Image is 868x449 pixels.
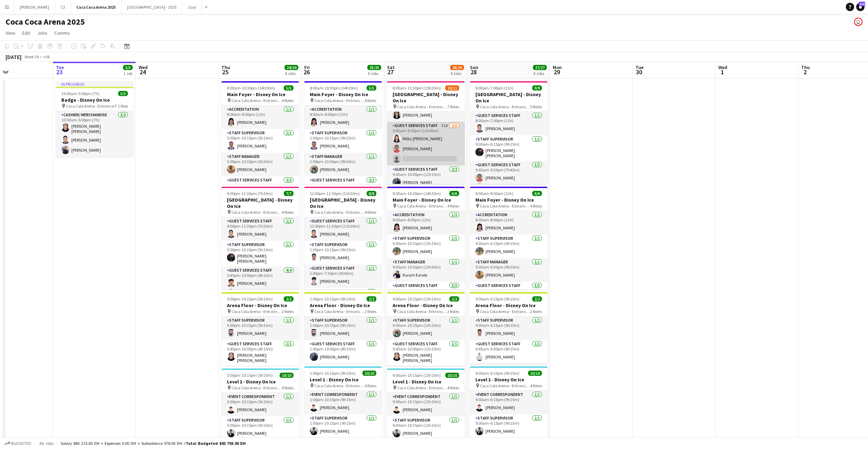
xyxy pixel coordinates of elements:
[367,191,376,196] span: 8/8
[61,91,99,96] span: 10:00am-5:00pm (7h)
[6,30,15,36] span: View
[54,30,70,36] span: Comms
[470,376,547,383] h3: Level 1 - Disney On Ice
[304,241,382,264] app-card-role: Staff Supervisor1/11:00pm-10:15pm (9h15m)[PERSON_NAME]
[221,316,299,340] app-card-role: Staff Supervisor1/15:00pm-10:15pm (5h15m)[PERSON_NAME]
[304,340,382,364] app-card-role: Guest Services Staff1/11:45pm-10:00pm (8h15m)[PERSON_NAME]
[362,371,376,376] span: 10/10
[304,292,382,364] div: 1:00pm-10:15pm (9h15m)2/2Arena Floor - Disney On Ice Coca Cola Arena - Entrance F2 RolesStaff Sup...
[393,296,441,302] span: 9:00am-10:15pm (13h15m)
[449,191,459,196] span: 6/6
[221,340,299,366] app-card-role: Guest Services Staff1/15:45pm-10:00pm (4h15m)[PERSON_NAME] [PERSON_NAME]
[470,258,547,282] app-card-role: Staff Manager1/19:00am-6:30pm (9h30m)[PERSON_NAME]
[470,187,547,289] app-job-card: 8:00am-8:00pm (12h)6/6Main Foyer - Disney On Ice Coca Cola Arena - Entrance F4 RolesAccreditation...
[52,28,73,37] a: Comms
[304,129,382,153] app-card-role: Staff Supervisor1/11:00pm-10:15pm (9h15m)[PERSON_NAME]
[22,30,30,36] span: Edit
[635,64,643,70] span: Tue
[470,282,547,325] app-card-role: Guest Services Staff3/39:45am-6:00pm (8h15m)
[367,296,376,302] span: 2/2
[397,203,447,209] span: Coca Cola Arena - Entrance F
[387,197,465,203] h3: Main Foyer - Disney On Ice
[280,373,293,378] span: 10/10
[387,282,465,325] app-card-role: Guest Services Staff3/39:45am-10:00pm (12h15m)
[532,191,542,196] span: 6/6
[56,81,133,87] div: In progress
[123,71,132,76] div: 1 Job
[470,302,547,308] h3: Arena Floor - Disney On Ice
[387,211,465,235] app-card-role: Accreditation1/18:00am-8:00pm (12h)[PERSON_NAME]
[718,64,727,70] span: Wed
[304,414,382,438] app-card-role: Staff Supervisor1/11:00pm-10:15pm (9h15m)[PERSON_NAME]
[528,371,542,376] span: 10/10
[387,187,465,289] app-job-card: 8:00am-10:30pm (14h30m)6/6Main Foyer - Disney On Ice Coca Cola Arena - Entrance F4 RolesAccredita...
[365,383,376,388] span: 4 Roles
[800,68,810,76] span: 2
[397,385,447,390] span: Coca Cola Arena - Entrance F
[470,235,547,258] app-card-role: Staff Supervisor1/19:00am-6:15pm (9h15m)[PERSON_NAME]
[231,309,282,314] span: Coca Cola Arena - Entrance F
[387,416,465,440] app-card-role: Staff Supervisor1/19:00am-10:15pm (13h15m)[PERSON_NAME]
[314,309,365,314] span: Coca Cola Arena - Entrance F
[56,81,133,157] div: In progress10:00am-5:00pm (7h)3/3Badge - Disney On Ice Coca Cola Arena - Entrance F1 RoleCashier/...
[14,0,55,14] button: [PERSON_NAME]
[221,393,299,416] app-card-role: Event Correspondent1/15:00pm-10:15pm (5h15m)[PERSON_NAME]
[530,309,542,314] span: 2 Roles
[470,91,547,104] h3: [GEOGRAPHIC_DATA] - Disney On Ice
[304,316,382,340] app-card-role: Staff Supervisor1/11:00pm-10:15pm (9h15m)[PERSON_NAME]
[387,122,465,166] app-card-role: Guest Services Staff51A2/39:45am-9:30pm (11h45m)Milky [PERSON_NAME][PERSON_NAME]
[304,302,382,308] h3: Arena Floor - Disney On Ice
[304,105,382,129] app-card-role: Accreditation1/18:00am-8:00pm (12h)[PERSON_NAME]
[634,68,643,76] span: 30
[220,68,230,76] span: 25
[138,68,148,76] span: 24
[227,296,273,302] span: 5:00pm-10:15pm (5h15m)
[37,30,47,36] span: Jobs
[393,85,441,91] span: 8:00am-11:30pm (15h30m)
[221,302,299,308] h3: Arena Floor - Disney On Ice
[365,309,376,314] span: 2 Roles
[397,309,447,314] span: Coca Cola Arena - Entrance F
[387,379,465,385] h3: Level 1 - Disney On Ice
[71,0,122,14] button: Coca Coca Arena 2025
[387,81,465,184] app-job-card: 8:00am-11:30pm (15h30m)10/11[GEOGRAPHIC_DATA] - Disney On Ice Coca Cola Arena - Entrance F7 Roles...
[469,68,478,76] span: 28
[304,197,382,209] h3: [GEOGRAPHIC_DATA] - Disney On Ice
[284,296,293,302] span: 2/2
[304,176,382,212] app-card-role: Guest Services Staff2/21:45pm-10:00pm (8h15m)
[284,65,298,70] span: 24/24
[221,64,230,70] span: Thu
[480,203,530,209] span: Coca Cola Arena - Entrance F
[221,292,299,366] app-job-card: 5:00pm-10:15pm (5h15m)2/2Arena Floor - Disney On Ice Coca Cola Arena - Entrance F2 RolesStaff Sup...
[859,2,865,6] span: 110
[387,393,465,416] app-card-role: Event Correspondent1/19:00am-10:15pm (13h15m)[PERSON_NAME]
[552,68,562,76] span: 29
[365,98,376,103] span: 4 Roles
[445,85,459,91] span: 10/11
[221,241,299,266] app-card-role: Staff Supervisor1/15:00pm-10:15pm (5h15m)[PERSON_NAME] [PERSON_NAME]
[854,18,862,26] app-user-avatar: Marisol Pestano
[221,129,299,153] app-card-role: Staff Supervisor1/15:00pm-10:15pm (5h15m)[PERSON_NAME]
[480,104,530,109] span: Coca Cola Arena - Entrance F
[43,54,50,59] div: +04
[387,91,465,104] h3: [GEOGRAPHIC_DATA] - Disney On Ice
[227,85,275,91] span: 8:00am-10:30pm (14h30m)
[470,316,547,340] app-card-role: Staff Supervisor1/19:00am-6:15pm (9h15m)[PERSON_NAME]
[304,288,382,354] app-card-role: Guest Services Staff5/5
[310,191,360,196] span: 12:00pm-11:30pm (11h30m)
[304,391,382,414] app-card-role: Event Correspondent1/11:00pm-10:15pm (9h15m)[PERSON_NAME]
[282,210,293,215] span: 4 Roles
[367,85,376,91] span: 5/5
[221,176,299,212] app-card-role: Guest Services Staff2/25:45pm-10:00pm (4h15m)
[122,0,182,14] button: [GEOGRAPHIC_DATA] - 2025
[304,376,382,383] h3: Level 1 - Disney On Ice
[387,340,465,366] app-card-role: Guest Services Staff1/19:45am-10:00pm (12h15m)[PERSON_NAME] [PERSON_NAME]
[304,217,382,241] app-card-role: Guest Services Staff1/112:00pm-11:30pm (11h30m)[PERSON_NAME]
[530,104,542,109] span: 5 Roles
[470,340,547,364] app-card-role: Guest Services Staff1/19:45am-6:00pm (8h15m)[PERSON_NAME]
[447,385,459,390] span: 4 Roles
[221,187,299,289] app-job-card: 4:00pm-11:30pm (7h30m)7/7[GEOGRAPHIC_DATA] - Disney On Ice Coca Cola Arena - Entrance F4 RolesGue...
[231,385,282,390] span: Coca Cola Arena - Entrance F
[227,373,273,378] span: 5:00pm-10:15pm (5h15m)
